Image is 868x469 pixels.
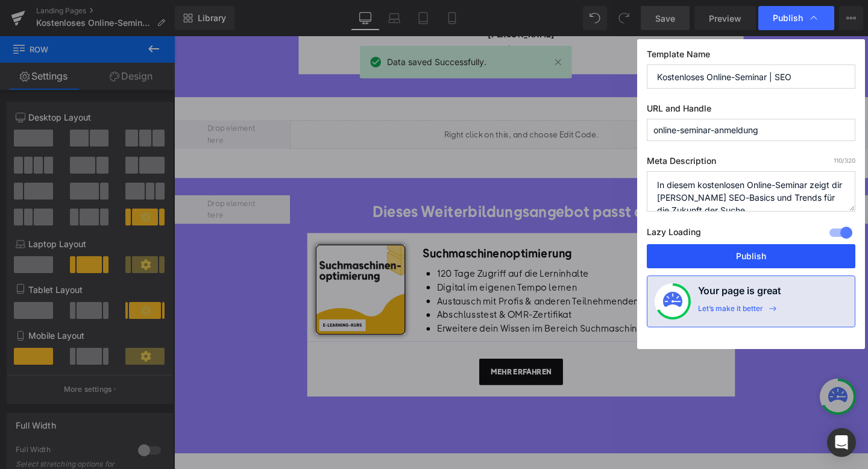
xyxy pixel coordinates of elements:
h3: Dieses Weiterbildungsangebot passt dazu [140,173,590,195]
h4: Your page is great [698,283,781,304]
label: Template Name [647,49,855,65]
label: URL and Handle [647,103,855,119]
span: /320 [834,157,855,164]
label: Meta Description [647,156,855,171]
div: Let’s make it better [698,304,763,319]
span: Digital im eigenen Tempo lernen [276,257,423,269]
h1: Suchmaschinenoptimierung [261,219,580,236]
span: 120 Tage Zugriff auf die Lerninhalte [276,242,435,255]
label: Lazy Loading [647,224,701,244]
a: Mehr erfahren [321,339,409,366]
li: Abschlusstest & OMR-Zertifikat [276,285,580,300]
img: onboarding-status.svg [663,292,682,311]
textarea: In diesem kostenlosen Online-Seminar zeigt dir [PERSON_NAME] SEO-Basics und Trends für die Zukunf... [647,171,855,212]
span: Mehr erfahren [333,347,397,357]
div: Open Intercom Messenger [827,428,856,457]
button: Publish [647,244,855,268]
p: Seminar-Hosts [186,5,543,21]
li: Erweitere dein Wissen im Bereich Suchmaschinenoptimierung [276,300,580,314]
span: Publish [773,13,803,24]
li: Austausch mit Profis & anderen Teilnehmenden [276,271,580,285]
span: 110 [834,157,842,164]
